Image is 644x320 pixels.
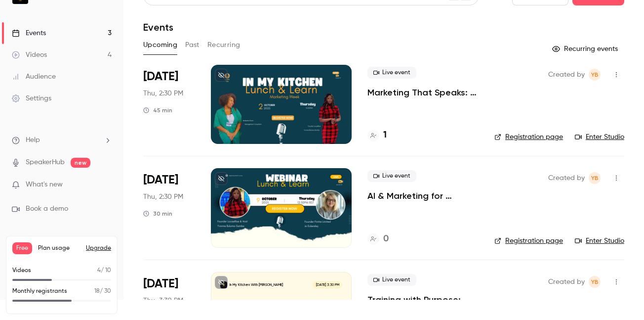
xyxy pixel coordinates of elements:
[143,172,178,188] span: [DATE]
[143,168,195,247] div: Oct 9 Thu, 12:30 PM (Europe/London)
[494,132,563,142] a: Registration page
[367,129,387,142] a: 1
[143,21,173,33] h1: Events
[86,244,111,252] button: Upgrade
[12,50,47,60] div: Videos
[97,266,111,275] p: / 10
[12,266,31,275] p: Videos
[367,170,416,182] span: Live event
[71,158,90,168] span: new
[575,236,624,246] a: Enter Studio
[230,282,283,287] p: In My Kitchen With [PERSON_NAME]
[26,180,63,190] span: What's new
[548,172,585,184] span: Created by
[12,242,32,254] span: Free
[143,296,183,306] span: Thu, 3:30 PM
[589,276,601,288] span: Yvonne Buluma-Samba
[143,106,172,114] div: 45 min
[12,93,51,103] div: Settings
[38,244,80,252] span: Plan usage
[12,287,67,296] p: Monthly registrants
[143,37,177,53] button: Upcoming
[591,172,599,184] span: YB
[589,69,601,81] span: Yvonne Buluma-Samba
[591,69,599,81] span: YB
[143,69,178,85] span: [DATE]
[367,294,479,306] a: Training with Purpose: The Power of Recognised Learning for Educators
[97,268,101,274] span: 4
[12,28,46,38] div: Events
[26,204,68,214] span: Book a demo
[575,132,624,142] a: Enter Studio
[143,65,195,144] div: Oct 2 Thu, 12:30 PM (Europe/London)
[367,87,479,98] a: Marketing That Speaks: How to Research Strategically
[143,192,183,202] span: Thu, 2:30 PM
[12,135,112,145] li: help-dropdown-opener
[548,69,585,81] span: Created by
[367,67,416,79] span: Live event
[143,210,172,218] div: 30 min
[548,276,585,288] span: Created by
[367,232,389,246] a: 0
[26,135,40,145] span: Help
[94,287,111,296] p: / 30
[548,41,624,57] button: Recurring events
[494,236,563,246] a: Registration page
[143,89,183,98] span: Thu, 2:30 PM
[143,276,178,292] span: [DATE]
[367,190,479,202] a: AI & Marketing for Businesses
[383,129,387,142] h4: 1
[94,288,100,294] span: 18
[207,37,241,53] button: Recurring
[367,274,416,286] span: Live event
[26,157,65,168] a: SpeakerHub
[591,276,599,288] span: YB
[383,232,389,246] h4: 0
[185,37,200,53] button: Past
[12,72,56,82] div: Audience
[313,281,342,288] span: [DATE] 3:30 PM
[589,172,601,184] span: Yvonne Buluma-Samba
